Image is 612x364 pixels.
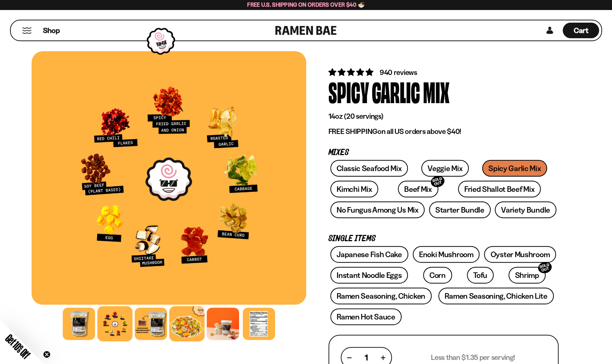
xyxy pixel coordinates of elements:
div: SOLD OUT [537,260,553,275]
a: Enoki Mushroom [413,246,480,263]
a: Corn [423,267,452,283]
div: SOLD OUT [429,174,446,189]
a: Shop [43,23,60,38]
a: No Fungus Among Us Mix [330,201,425,218]
p: Less than $1.35 per serving! [431,353,515,362]
a: Oyster Mushroom [484,246,556,263]
a: Fried Shallot Beef Mix [458,181,541,197]
p: Single Items [328,235,559,242]
span: Shop [43,26,60,36]
button: Mobile Menu Trigger [22,27,32,34]
a: Classic Seafood Mix [330,160,408,177]
div: Spicy [328,78,369,105]
strong: FREE SHIPPING [328,127,377,136]
a: Ramen Hot Sauce [330,308,402,325]
span: 940 reviews [380,68,417,77]
a: Kimchi Mix [330,181,378,197]
a: Starter Bundle [429,201,491,218]
div: Garlic [372,78,420,105]
a: Instant Noodle Eggs [330,267,408,283]
a: Variety Bundle [495,201,556,218]
a: Ramen Seasoning, Chicken [330,288,432,304]
span: Free U.S. Shipping on Orders over $40 🍜 [247,1,365,8]
a: Veggie Mix [421,160,469,177]
a: Cart [563,20,599,40]
div: Mix [423,78,449,105]
span: 4.75 stars [328,68,375,77]
button: Close teaser [43,351,50,358]
a: Japanese Fish Cake [330,246,408,263]
p: 14oz (20 servings) [328,112,559,121]
span: Cart [574,26,588,35]
span: Get 10% Off [3,332,32,361]
a: Tofu [467,267,494,283]
a: ShrimpSOLD OUT [508,267,545,283]
a: Ramen Seasoning, Chicken Lite [438,288,553,304]
a: Beef MixSOLD OUT [398,181,438,197]
p: on all US orders above $40! [328,127,559,136]
span: 1 [364,353,367,362]
p: Mixes [328,149,559,156]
